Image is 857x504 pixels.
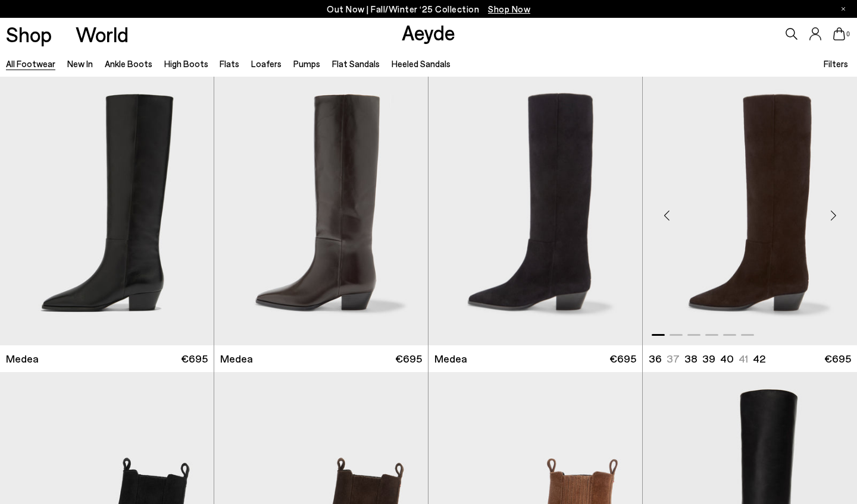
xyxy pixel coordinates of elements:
[643,77,857,345] a: Next slide Previous slide
[220,58,239,69] a: Flats
[488,4,530,14] span: Navigate to /collections/new-in
[214,345,428,372] a: Medea €695
[327,2,530,17] p: Out Now | Fall/Winter ‘25 Collection
[643,77,857,345] div: 1 / 6
[833,27,845,40] a: 0
[643,77,857,345] img: Medea Suede Knee-High Boots
[220,351,253,366] span: Medea
[702,351,715,366] li: 39
[251,58,282,69] a: Loafers
[815,198,851,234] div: Next slide
[332,58,380,69] a: Flat Sandals
[684,351,698,366] li: 38
[105,58,152,69] a: Ankle Boots
[428,77,642,345] a: Next slide Previous slide
[428,77,642,345] div: 1 / 6
[6,351,39,366] span: Medea
[164,58,208,69] a: High Boots
[402,20,455,45] a: Aeyde
[649,351,662,366] li: 36
[76,24,129,45] a: World
[434,351,467,366] span: Medea
[293,58,320,69] a: Pumps
[67,58,93,69] a: New In
[824,58,848,69] span: Filters
[649,198,684,234] div: Previous slide
[845,31,851,37] span: 0
[6,58,55,69] a: All Footwear
[824,351,851,366] span: €695
[609,351,636,366] span: €695
[649,351,762,366] ul: variant
[428,77,642,345] img: Medea Suede Knee-High Boots
[392,58,451,69] a: Heeled Sandals
[720,351,734,366] li: 40
[6,24,52,45] a: Shop
[428,345,642,372] a: Medea €695
[643,345,857,372] a: 36 37 38 39 40 41 42 €695
[214,77,428,345] img: Medea Knee-High Boots
[753,351,765,366] li: 42
[181,351,208,366] span: €695
[395,351,422,366] span: €695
